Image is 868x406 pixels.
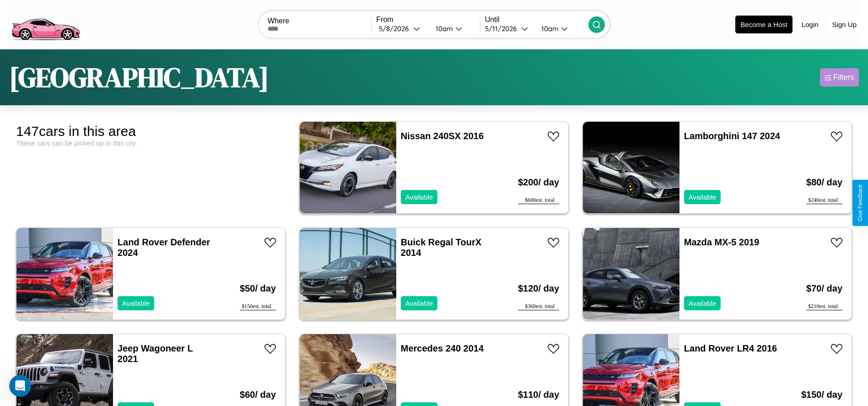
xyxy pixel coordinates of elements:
div: $ 150 est. total [240,303,276,310]
p: Available [122,297,150,309]
a: Lamborghini 147 2024 [684,131,780,141]
div: $ 600 est. total [518,197,559,204]
h3: $ 50 / day [240,274,276,303]
h1: [GEOGRAPHIC_DATA] [9,59,269,96]
iframe: Intercom live chat [9,375,31,397]
div: 147 cars in this area [16,124,286,139]
a: Buick Regal TourX 2014 [401,237,481,258]
button: Filters [820,68,859,87]
p: Available [689,297,717,309]
button: Sign Up [828,16,861,33]
button: 5/8/2026 [376,24,428,33]
h3: $ 80 / day [806,168,842,197]
button: Login [797,16,823,33]
div: 10am [537,24,561,33]
div: $ 240 est. total [806,197,842,204]
div: Filters [833,73,854,82]
div: 5 / 8 / 2026 [379,24,413,33]
button: 10am [428,24,480,33]
a: Land Rover Defender 2024 [118,237,210,258]
img: logo [7,5,84,43]
div: 5 / 11 / 2026 [485,24,521,33]
p: Available [689,191,717,203]
a: Mercedes 240 2014 [401,343,484,353]
div: $ 210 est. total [806,303,842,310]
label: From [376,16,480,24]
button: Become a Host [735,16,793,33]
div: 10am [431,24,455,33]
label: Until [485,16,588,24]
a: Jeep Wagoneer L 2021 [118,343,193,364]
div: $ 360 est. total [518,303,559,310]
h3: $ 120 / day [518,274,559,303]
label: Where [268,17,371,25]
div: Give Feedback [857,184,863,222]
a: Land Rover LR4 2016 [684,343,777,353]
p: Available [405,191,433,203]
button: 10am [534,24,588,33]
h3: $ 70 / day [806,274,842,303]
h3: $ 200 / day [518,168,559,197]
a: Nissan 240SX 2016 [401,131,484,141]
div: These cars can be picked up in this city. [16,139,286,147]
p: Available [405,297,433,309]
a: Mazda MX-5 2019 [684,237,760,247]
